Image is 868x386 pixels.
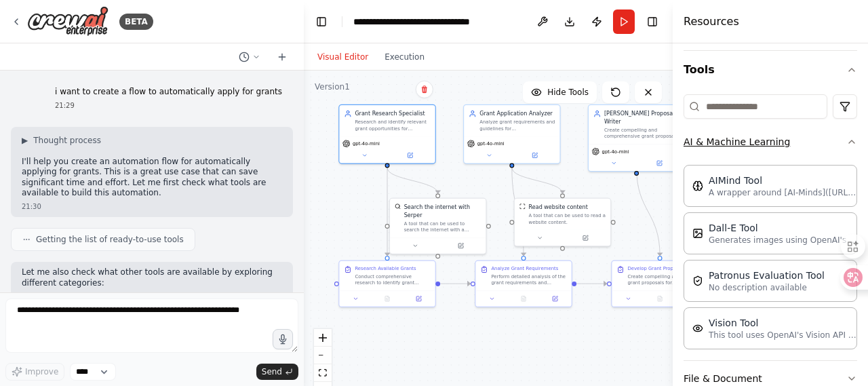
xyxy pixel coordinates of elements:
[338,104,436,164] div: Grant Research SpecialistResearch and identify relevant grant opportunities for {organization_typ...
[22,291,282,301] div: 21:30
[314,364,332,382] button: fit view
[542,294,568,303] button: Open in side panel
[355,110,430,117] div: Grant Research Specialist
[523,81,597,103] button: Hide Tools
[508,168,528,256] g: Edge from 57c45ccb-47b5-49c9-9bd1-6cebec6dc77a to e8f6890d-d061-45b7-a2b9-e07f9277bb3d
[383,168,441,193] g: Edge from 75e85965-5f31-4878-ab83-fc5ed4ef5301 to 5eb5781d-008b-41cb-9c71-2c4ce4e0ac6d
[383,168,391,256] g: Edge from 75e85965-5f31-4878-ab83-fc5ed4ef5301 to 9019c823-248e-40e9-86f7-72baabb727e7
[312,12,331,31] button: Hide left sidebar
[709,282,825,293] p: No description available
[479,119,555,132] div: Analyze grant requirements and guidelines for {selected_grants}, breaking down application compon...
[439,241,483,250] button: Open in side panel
[463,104,561,164] div: Grant Application AnalyzerAnalyze grant requirements and guidelines for {selected_grants}, breaki...
[513,151,557,160] button: Open in side panel
[519,204,526,210] img: ScrapeWebsiteTool
[262,366,282,377] span: Send
[709,235,858,246] p: Generates images using OpenAI's Dall-E model.
[25,366,58,377] span: Improve
[588,104,686,172] div: [PERSON_NAME] Proposal WriterCreate compelling and comprehensive grant proposals for {organizatio...
[256,364,298,380] button: Send
[479,110,555,117] div: Grant Application Analyzer
[404,220,481,233] div: A tool that can be used to search the internet with a search_query. Supports different search typ...
[514,198,612,247] div: ScrapeWebsiteToolRead website contentA tool that can be used to read a website content.
[684,159,857,360] div: AI & Machine Learning
[55,87,282,98] p: i want to create a flow to automatically apply for grants
[709,174,858,187] div: AIMind Tool
[314,329,332,347] button: zoom in
[602,149,629,155] span: gpt-4o-mini
[22,267,282,288] p: Let me also check what other tools are available by exploring different categories:
[36,234,184,245] span: Getting the list of ready-to-use tools
[22,201,282,212] div: 21:30
[627,273,703,286] div: Create compelling and tailored grant proposals for {organization_name} based on the analyzed requ...
[684,51,857,89] button: Tools
[709,330,858,341] p: This tool uses OpenAI's Vision API to describe the contents of an image.
[388,151,432,160] button: Open in side panel
[709,316,858,330] div: Vision Tool
[55,100,282,111] div: 21:29
[33,135,101,146] span: Thought process
[692,275,703,286] img: PatronusEvalTool
[692,180,703,191] img: AIMindTool
[604,110,679,126] div: [PERSON_NAME] Proposal Writer
[576,279,607,287] g: Edge from e8f6890d-d061-45b7-a2b9-e07f9277bb3d to 96b2a223-950e-4c71-882b-eb5848ec9f9a
[119,14,153,30] div: BETA
[491,273,566,286] div: Perform detailed analysis of the grant requirements and guidelines for each prioritized grant opp...
[271,49,293,65] button: Start a new chat
[309,49,376,65] button: Visual Editor
[404,204,481,219] div: Search the internet with Serper
[709,221,858,235] div: Dall-E Tool
[491,266,558,272] div: Analyze Grant Requirements
[475,260,572,307] div: Analyze Grant RequirementsPerform detailed analysis of the grant requirements and guidelines for ...
[627,266,685,272] div: Develop Grant Proposals
[314,347,332,364] button: zoom out
[644,294,677,303] button: No output available
[633,168,664,256] g: Edge from 2165b699-35dd-4cd1-9dbe-da4a2d1b3efe to 96b2a223-950e-4c71-882b-eb5848ec9f9a
[508,168,566,193] g: Edge from 57c45ccb-47b5-49c9-9bd1-6cebec6dc77a to 3e978d9c-bb5d-4fd9-9102-d7bdd2574314
[477,140,505,147] span: gpt-4o-mini
[376,49,433,65] button: Execution
[27,6,108,37] img: Logo
[440,279,471,287] g: Edge from 9019c823-248e-40e9-86f7-72baabb727e7 to e8f6890d-d061-45b7-a2b9-e07f9277bb3d
[22,135,101,146] button: ▶Thought process
[233,49,266,65] button: Switch to previous chat
[353,140,380,147] span: gpt-4o-mini
[338,260,436,307] div: Research Available GrantsConduct comprehensive research to identify grant opportunities relevant ...
[684,124,857,159] button: AI & Machine Learning
[5,363,64,381] button: Improve
[611,260,709,307] div: Develop Grant ProposalsCreate compelling and tailored grant proposals for {organization_name} bas...
[371,294,404,303] button: No output available
[529,212,606,225] div: A tool that can be used to read a website content.
[692,323,703,334] img: VisionTool
[709,187,858,198] p: A wrapper around [AI-Minds]([URL][DOMAIN_NAME]). Useful for when you need answers to questions fr...
[416,81,433,98] button: Delete node
[406,294,432,303] button: Open in side panel
[547,87,589,98] span: Hide Tools
[692,228,703,239] img: DallETool
[389,198,487,254] div: SerperDevToolSearch the internet with SerperA tool that can be used to search the internet with a...
[684,14,739,30] h4: Resources
[637,159,682,168] button: Open in side panel
[355,119,430,132] div: Research and identify relevant grant opportunities for {organization_type} focusing on {focus_are...
[355,273,430,286] div: Conduct comprehensive research to identify grant opportunities relevant to {organization_type} in...
[315,81,350,92] div: Version 1
[353,15,506,28] nav: breadcrumb
[604,127,679,139] div: Create compelling and comprehensive grant proposals for {organization_name} based on analyzed req...
[22,135,28,146] span: ▶
[507,294,540,303] button: No output available
[355,266,416,272] div: Research Available Grants
[395,204,401,210] img: SerperDevTool
[643,12,662,31] button: Hide right sidebar
[564,233,608,243] button: Open in side panel
[529,204,588,211] div: Read website content
[273,329,293,349] button: Click to speak your automation idea
[709,269,825,282] div: Patronus Evaluation Tool
[22,157,282,199] p: I'll help you create an automation flow for automatically applying for grants. This is a great us...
